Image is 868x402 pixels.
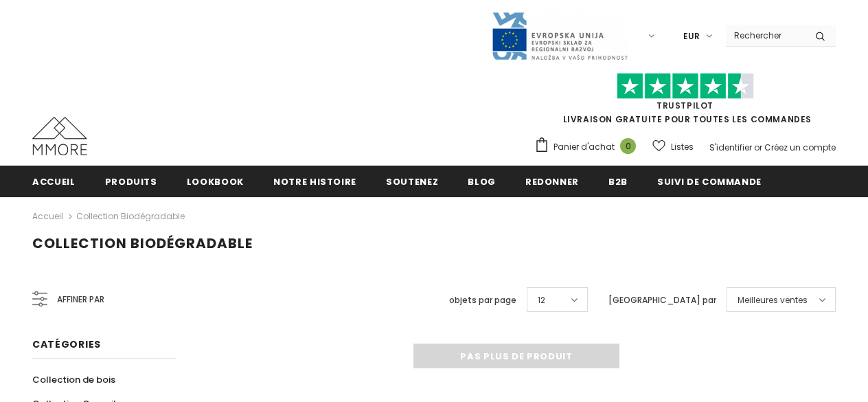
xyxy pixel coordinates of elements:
label: [GEOGRAPHIC_DATA] par [608,293,716,307]
a: soutenez [386,166,438,197]
span: EUR [683,30,700,43]
span: Catégories [32,337,101,351]
span: Accueil [32,175,76,188]
span: soutenez [386,175,438,188]
img: Cas MMORE [32,117,87,155]
a: B2B [608,166,628,197]
span: LIVRAISON GRATUITE POUR TOUTES LES COMMANDES [534,79,836,125]
a: Javni Razpis [491,30,628,41]
a: Lookbook [187,166,244,197]
img: Faites confiance aux étoiles pilotes [617,73,754,100]
span: Affiner par [57,292,104,307]
span: 12 [538,293,545,307]
span: Listes [671,140,694,154]
span: Panier d'achat [553,140,615,154]
span: Meilleures ventes [738,293,808,307]
span: Notre histoire [273,175,356,188]
a: Collection biodégradable [76,210,185,222]
span: Collection biodégradable [32,234,253,253]
a: Créez un compte [764,142,836,153]
a: Collection de bois [32,368,115,392]
span: Collection de bois [32,373,115,386]
a: Suivi de commande [657,166,762,197]
label: objets par page [449,293,516,307]
input: Search Site [726,25,805,45]
a: S'identifier [709,142,752,153]
a: Listes [652,135,694,159]
span: or [754,142,762,153]
a: Accueil [32,166,76,197]
a: Produits [105,166,157,197]
span: B2B [608,175,628,188]
a: TrustPilot [656,100,713,111]
span: 0 [620,138,636,154]
a: Blog [468,166,496,197]
img: Javni Razpis [491,11,628,61]
span: Blog [468,175,496,188]
a: Redonner [525,166,579,197]
span: Suivi de commande [657,175,762,188]
a: Accueil [32,208,63,225]
span: Produits [105,175,157,188]
a: Notre histoire [273,166,356,197]
span: Lookbook [187,175,244,188]
a: Panier d'achat 0 [534,137,643,157]
span: Redonner [525,175,579,188]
